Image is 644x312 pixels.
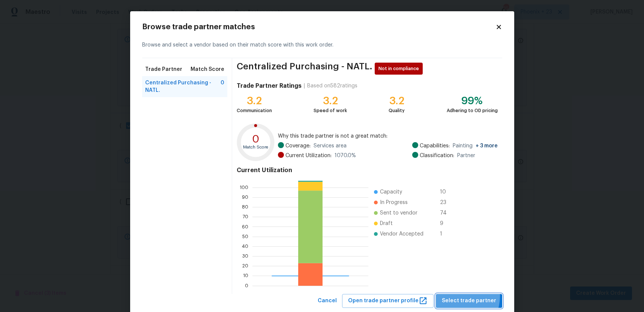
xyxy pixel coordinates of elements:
[318,296,337,306] span: Cancel
[243,234,249,239] text: 50
[243,274,249,278] text: 10
[380,220,393,227] span: Draft
[314,97,347,105] div: 3.2
[243,145,269,149] text: Match Score
[314,142,347,150] span: Services area
[243,264,249,268] text: 20
[243,215,249,219] text: 70
[335,152,356,159] span: 1070.0 %
[440,209,452,217] span: 74
[380,188,402,196] span: Capacity
[389,107,405,114] div: Quality
[278,132,498,140] span: Why this trade partner is not a great match:
[380,230,423,238] span: Vendor Accepted
[420,142,450,150] span: Capabilities:
[145,66,182,73] span: Trade Partner
[237,82,302,90] h4: Trade Partner Ratings
[285,152,332,159] span: Current Utilization:
[436,294,502,308] button: Select trade partner
[142,23,495,31] h2: Browse trade partner matches
[145,79,221,94] span: Centralized Purchasing - NATL.
[447,97,498,105] div: 99%
[243,254,249,258] text: 30
[447,107,498,114] div: Adhering to OD pricing
[242,205,249,209] text: 80
[476,143,498,148] span: + 3 more
[242,195,249,199] text: 90
[389,97,405,105] div: 3.2
[237,63,372,75] span: Centralized Purchasing - NATL.
[315,294,340,308] button: Cancel
[237,97,272,105] div: 3.2
[191,66,224,73] span: Match Score
[453,142,498,150] span: Painting
[440,199,452,206] span: 23
[252,134,260,144] text: 0
[237,107,272,114] div: Communication
[457,152,475,159] span: Partner
[237,166,497,174] h4: Current Utilization
[242,225,249,229] text: 60
[307,82,357,90] div: Based on 582 ratings
[240,185,249,190] text: 100
[440,220,452,227] span: 9
[302,82,307,90] div: |
[380,199,408,206] span: In Progress
[142,32,502,58] div: Browse and select a vendor based on their match score with this work order.
[420,152,454,159] span: Classification:
[380,209,417,217] span: Sent to vendor
[245,283,249,288] text: 0
[442,296,496,306] span: Select trade partner
[348,296,428,306] span: Open trade partner profile
[440,230,452,238] span: 1
[242,244,249,249] text: 40
[285,142,311,150] span: Coverage:
[342,294,434,308] button: Open trade partner profile
[314,107,347,114] div: Speed of work
[221,79,224,94] span: 0
[378,65,422,72] span: Not in compliance
[440,188,452,196] span: 10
